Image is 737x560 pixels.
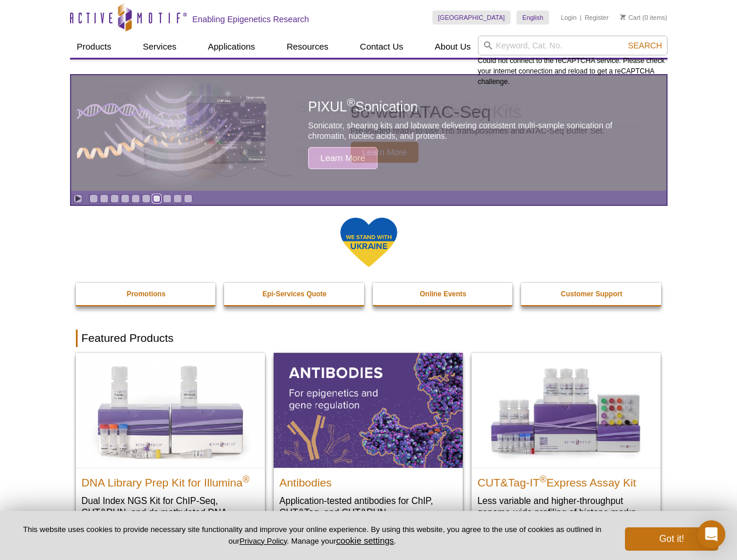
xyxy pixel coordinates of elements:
a: Login [561,13,577,22]
div: Open Intercom Messenger [697,520,725,548]
a: Go to slide 9 [173,194,182,203]
a: Go to slide 1 [89,194,98,203]
sup: ® [243,474,250,484]
a: [GEOGRAPHIC_DATA] [432,10,511,24]
span: Search [628,41,662,50]
a: Applications [201,36,262,58]
a: Services [136,36,184,58]
a: English [516,10,549,24]
a: Go to slide 7 [152,194,161,203]
a: Customer Support [521,283,662,305]
a: PIXUL sonication PIXUL®Sonication Sonicator, shearing kits and labware delivering consistent mult... [71,75,666,191]
p: Dual Index NGS Kit for ChIP-Seq, CUT&RUN, and ds methylated DNA assays. [82,495,259,530]
span: Learn More [308,147,378,169]
button: Search [624,40,665,51]
a: Toggle autoplay [74,194,82,203]
a: Go to slide 2 [100,194,109,203]
img: CUT&Tag-IT® Express Assay Kit [471,353,661,467]
p: This website uses cookies to provide necessary site functionality and improve your online experie... [19,524,606,547]
p: Less variable and higher-throughput genome-wide profiling of histone marks​. [477,495,655,519]
a: Products [70,36,118,58]
a: Promotions [76,283,217,305]
a: Go to slide 8 [163,194,172,203]
h2: CUT&Tag-IT Express Assay Kit [477,471,655,489]
a: Epi-Services Quote [224,283,365,305]
a: Privacy Policy [239,537,287,545]
h2: DNA Library Prep Kit for Illumina [82,471,259,489]
strong: Epi-Services Quote [263,290,327,298]
img: Your Cart [620,14,626,20]
a: Resources [280,36,336,58]
span: PIXUL Sonication [308,99,418,114]
a: Go to slide 6 [142,194,151,203]
h2: Antibodies [280,471,457,489]
li: (0 items) [620,10,668,24]
h2: Enabling Epigenetics Research [193,14,309,24]
strong: Promotions [127,290,166,298]
button: cookie settings [336,535,394,545]
a: Go to slide 4 [121,194,130,203]
img: All Antibodies [274,353,463,467]
button: Got it! [625,527,718,551]
a: All Antibodies Antibodies Application-tested antibodies for ChIP, CUT&Tag, and CUT&RUN. [274,353,463,530]
img: PIXUL sonication [77,75,270,191]
a: CUT&Tag-IT® Express Assay Kit CUT&Tag-IT®Express Assay Kit Less variable and higher-throughput ge... [471,353,661,530]
a: Go to slide 10 [184,194,193,203]
a: Contact Us [353,36,410,58]
strong: Customer Support [561,290,622,298]
a: Go to slide 5 [131,194,140,203]
p: Sonicator, shearing kits and labware delivering consistent multi-sample sonication of chromatin, ... [308,120,640,141]
article: PIXUL Sonication [71,75,666,191]
li: | [580,10,582,24]
a: Cart [620,13,641,22]
a: Online Events [373,283,514,305]
div: Could not connect to the reCAPTCHA service. Please check your internet connection and reload to g... [478,36,668,87]
sup: ® [540,474,547,484]
img: We Stand With Ukraine [340,216,398,268]
a: Go to slide 3 [110,194,119,203]
h2: Featured Products [76,330,662,347]
a: DNA Library Prep Kit for Illumina DNA Library Prep Kit for Illumina® Dual Index NGS Kit for ChIP-... [76,353,265,541]
sup: ® [347,97,355,109]
p: Application-tested antibodies for ChIP, CUT&Tag, and CUT&RUN. [280,495,457,519]
a: About Us [428,36,478,58]
a: Register [585,13,609,22]
img: DNA Library Prep Kit for Illumina [76,353,265,467]
input: Keyword, Cat. No. [478,36,668,55]
strong: Online Events [420,290,466,298]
